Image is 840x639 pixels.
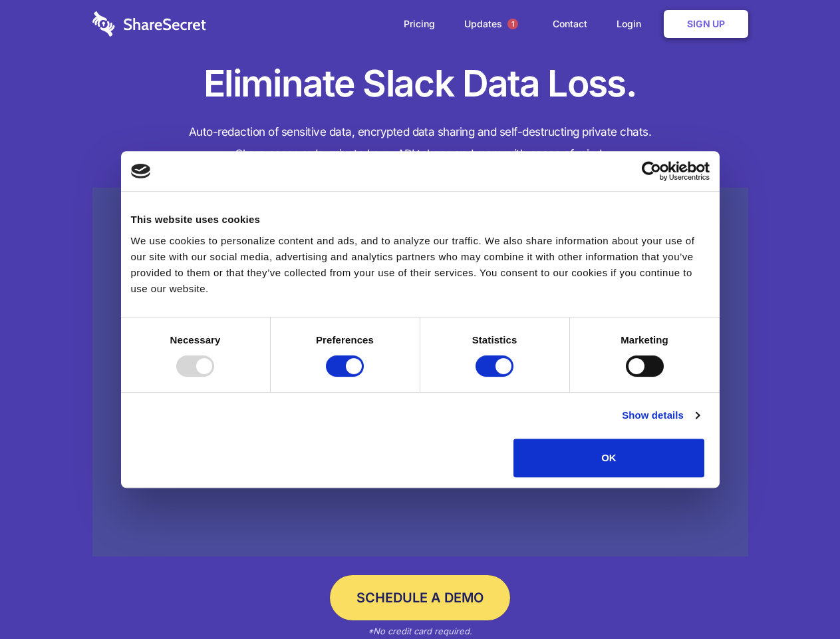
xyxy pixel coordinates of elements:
h1: Eliminate Slack Data Loss. [92,60,748,108]
a: Schedule a Demo [330,575,510,620]
a: Usercentrics Cookiebot - opens in a new window [593,161,710,181]
a: Login [603,3,661,45]
a: Wistia video thumbnail [92,188,748,557]
strong: Necessary [170,334,221,345]
img: logo [131,164,151,178]
button: OK [513,439,704,477]
strong: Marketing [621,334,668,345]
em: *No credit card required. [368,626,472,636]
img: logo-wordmark-white-trans-d4663122ce5f474addd5e946df7df03e33cb6a1c49d2221995e7729f52c070b2.svg [92,11,206,37]
a: Contact [539,3,601,45]
a: Pricing [390,3,448,45]
a: Sign Up [664,10,748,38]
div: This website uses cookies [131,212,710,228]
div: We use cookies to personalize content and ads, and to analyze our traffic. We also share informat... [131,233,710,297]
a: Show details [622,407,699,423]
strong: Statistics [472,334,517,345]
h4: Auto-redaction of sensitive data, encrypted data sharing and self-destructing private chats. Shar... [92,121,748,165]
strong: Preferences [316,334,374,345]
span: 1 [507,19,518,29]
